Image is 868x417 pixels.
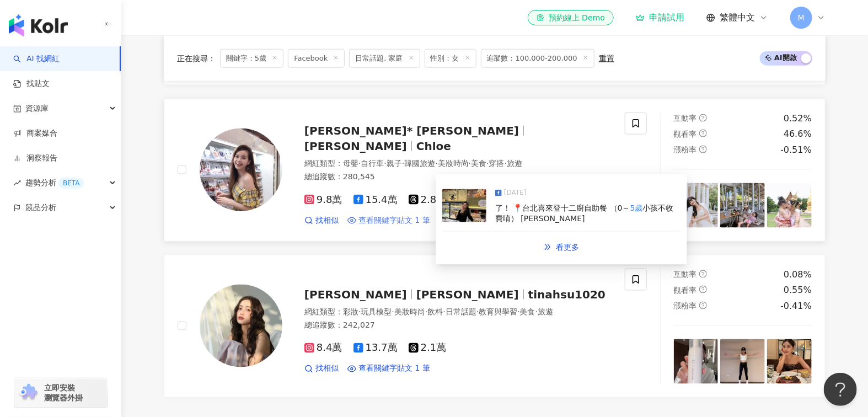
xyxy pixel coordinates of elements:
img: post-image [674,339,719,384]
span: · [392,307,394,316]
span: 觀看率 [674,130,697,138]
span: 穿搭 [489,159,505,168]
span: 競品分析 [25,195,56,220]
span: [DATE] [504,188,527,199]
span: · [358,159,361,168]
a: 查看關鍵字貼文 1 筆 [347,363,430,375]
a: chrome extension立即安裝 瀏覽器外掛 [14,378,107,408]
span: double-right [544,243,551,251]
span: 繁體中文 [720,12,755,24]
span: 性別：女 [425,49,476,67]
div: 總追蹤數 ： 280,545 [304,172,612,183]
span: [PERSON_NAME]* [PERSON_NAME] [304,124,519,137]
span: 日常話題, 家庭 [349,49,420,67]
span: 旅遊 [538,307,553,316]
img: post-image [720,339,765,384]
img: post-image [442,189,486,222]
a: 找貼文 [13,78,50,89]
span: question-circle [699,286,707,293]
span: 親子 [387,159,402,168]
span: · [486,159,489,168]
div: -0.41% [780,300,812,312]
span: [PERSON_NAME] [304,288,407,301]
span: question-circle [699,130,707,137]
div: 網紅類型 ： [304,307,612,318]
a: KOL Avatar[PERSON_NAME][PERSON_NAME]tinahsu1020網紅類型：彩妝·玩具模型·美妝時尚·飲料·日常話題·教育與學習·美食·旅遊總追蹤數：242,0278... [164,255,826,398]
div: BETA [58,178,84,189]
iframe: Help Scout Beacon - Open [824,373,857,406]
img: post-image [767,183,812,228]
a: 查看關鍵字貼文 1 筆 [347,215,430,226]
span: 8.4萬 [304,343,342,354]
span: 美食 [471,159,486,168]
span: 母嬰 [343,159,358,168]
a: 洞察報告 [13,153,57,164]
a: 申請試用 [636,12,684,23]
span: 查看關鍵字貼文 1 筆 [358,215,430,226]
a: 商案媒合 [13,128,57,139]
span: · [384,159,386,168]
span: 2.1萬 [409,343,447,354]
span: 漲粉率 [674,301,697,310]
div: 0.08% [784,269,812,281]
span: 了！ 📍台北喜來登十二廚自助餐 （0～ [495,204,630,212]
div: 0.52% [784,113,812,125]
a: 找相似 [304,363,339,375]
div: 0.55% [784,284,812,296]
span: question-circle [699,146,707,153]
a: double-right看更多 [532,236,591,258]
span: 13.7萬 [353,343,398,354]
a: 預約線上 Demo [528,10,614,25]
span: question-circle [699,114,707,122]
span: Chloe [416,140,451,153]
span: 趨勢分析 [25,170,84,195]
div: 重置 [599,54,614,62]
span: · [535,307,538,316]
span: 2.8萬 [409,194,447,206]
span: 玩具模型 [361,307,392,316]
span: · [435,159,437,168]
span: M [798,12,805,24]
span: 彩妝 [343,307,358,316]
span: · [402,159,404,168]
div: 總追蹤數 ： 242,027 [304,320,612,331]
span: 互動率 [674,270,697,279]
a: 找相似 [304,215,339,226]
span: 資源庫 [25,96,49,121]
span: 美妝時尚 [394,307,425,316]
span: [PERSON_NAME] [416,288,519,301]
span: 追蹤數：100,000-200,000 [481,49,594,67]
span: 觀看率 [674,286,697,295]
span: 韓國旅遊 [404,159,435,168]
span: 找相似 [315,363,339,375]
a: searchAI 找網紅 [13,54,60,65]
a: KOL Avatar[PERSON_NAME]* [PERSON_NAME][PERSON_NAME]Chloe網紅類型：母嬰·自行車·親子·韓國旅遊·美妝時尚·美食·穿搭·旅遊總追蹤數：280... [164,99,826,242]
div: 46.6% [784,128,812,140]
span: · [505,159,507,168]
div: -0.51% [780,144,812,156]
span: 立即安裝 瀏覽器外掛 [44,383,83,403]
span: 關鍵字：5歲 [220,49,283,67]
span: 看更多 [556,243,579,252]
span: 15.4萬 [353,194,398,206]
span: 找相似 [315,215,339,226]
img: chrome extension [18,384,39,402]
span: 漲粉率 [674,145,697,154]
span: question-circle [699,270,707,278]
span: 查看關鍵字貼文 1 筆 [358,363,430,375]
span: 互動率 [674,114,697,122]
span: rise [13,179,21,187]
span: 飲料 [427,307,443,316]
span: · [443,307,445,316]
span: 9.8萬 [304,194,342,206]
span: · [358,307,361,316]
div: 預約線上 Demo [537,12,605,23]
span: 美妝時尚 [438,159,469,168]
img: post-image [720,183,765,228]
img: KOL Avatar [200,285,282,367]
span: tinahsu1020 [528,288,606,301]
span: · [476,307,479,316]
span: 教育與學習 [479,307,517,316]
img: logo [9,14,68,36]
